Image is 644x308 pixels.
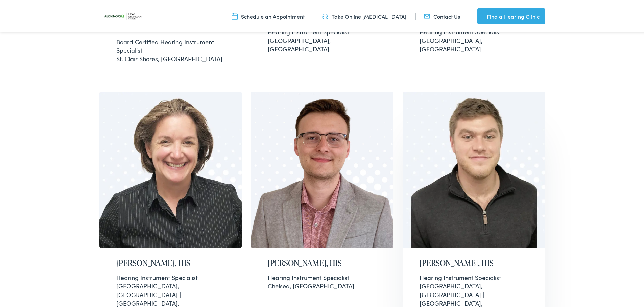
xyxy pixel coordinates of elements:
div: Hearing Instrument Specialist [268,26,377,35]
a: Take Online [MEDICAL_DATA] [322,11,406,19]
h2: [PERSON_NAME], HIS [268,257,377,267]
img: Garrett Hunt is a hearing instrument specialist at Hear Michigan Centers in Midland, MI. [251,90,393,247]
div: [GEOGRAPHIC_DATA], [GEOGRAPHIC_DATA] [420,26,528,52]
a: Schedule an Appointment [232,11,305,19]
a: Find a Hearing Clinic [477,7,545,23]
a: Contact Us [424,11,460,19]
div: Board Certified Hearing Instrument Specialist [116,36,225,53]
div: Hearing Instrument Specialist [420,26,528,35]
h2: [PERSON_NAME], HIS [116,257,225,267]
div: Hearing Instrument Specialist [420,272,528,280]
div: [GEOGRAPHIC_DATA], [GEOGRAPHIC_DATA] [268,26,377,52]
img: utility icon [424,11,430,19]
div: Hearing Instrument Specialist [268,272,377,280]
h2: [PERSON_NAME], HIS [420,257,528,267]
img: utility icon [477,11,483,19]
div: St. Clair Shores, [GEOGRAPHIC_DATA] [116,36,225,62]
img: Elyse Russell is a hearing instrument specialist at Hear Michigan Centers in Hastings, MI. [99,90,242,247]
img: utility icon [232,11,238,19]
img: Jacob Giddin, HIS is a hearing instrument specialist at Hear Michigan Centers in Grand Rapids, MI. [403,90,545,247]
div: Chelsea, [GEOGRAPHIC_DATA] [268,272,377,289]
h2: [PERSON_NAME], [GEOGRAPHIC_DATA]-HIS [116,11,225,31]
img: utility icon [322,11,328,19]
div: Hearing Instrument Specialist [116,272,225,280]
